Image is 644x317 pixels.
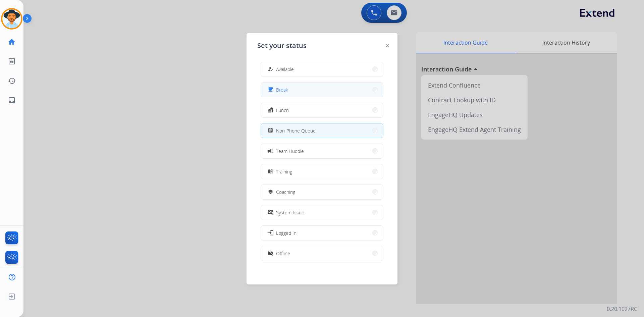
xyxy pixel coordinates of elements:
[261,62,383,76] button: Available
[257,41,307,50] span: Set your status
[261,246,383,261] button: Offline
[2,9,21,28] img: avatar
[276,168,292,175] span: Training
[276,86,288,93] span: Break
[268,210,273,215] mat-icon: phonelink_off
[261,226,383,240] button: Logged In
[261,123,383,138] button: Non-Phone Queue
[268,169,273,174] mat-icon: menu_book
[268,251,273,256] mat-icon: work_off
[276,66,294,73] span: Available
[276,209,304,216] span: System Issue
[261,185,383,199] button: Coaching
[268,128,273,134] mat-icon: assignment
[8,38,16,46] mat-icon: home
[8,57,16,65] mat-icon: list_alt
[267,148,274,154] mat-icon: campaign
[8,77,16,85] mat-icon: history
[261,164,383,179] button: Training
[8,96,16,104] mat-icon: inbox
[261,144,383,158] button: Team Huddle
[276,189,295,196] span: Coaching
[607,305,637,313] p: 0.20.1027RC
[261,103,383,117] button: Lunch
[268,189,273,195] mat-icon: school
[276,148,304,155] span: Team Huddle
[261,83,383,97] button: Break
[276,229,297,236] span: Logged In
[276,250,290,257] span: Offline
[261,205,383,220] button: System Issue
[267,229,274,236] mat-icon: login
[268,66,273,72] mat-icon: how_to_reg
[276,127,316,134] span: Non-Phone Queue
[268,107,273,113] mat-icon: fastfood
[386,44,389,47] img: close-button
[276,107,289,114] span: Lunch
[268,87,273,93] mat-icon: free_breakfast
